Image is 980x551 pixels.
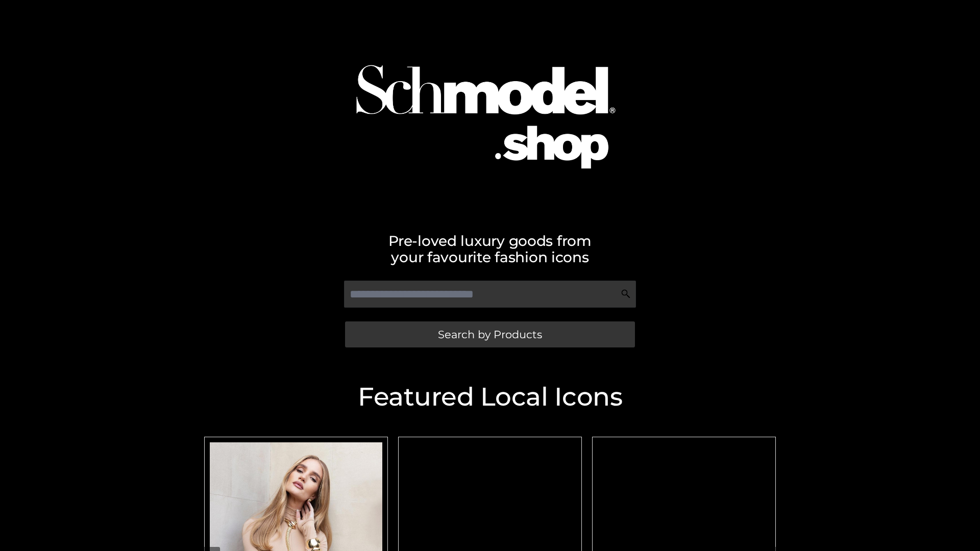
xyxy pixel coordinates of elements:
span: Search by Products [438,329,542,340]
h2: Pre-loved luxury goods from your favourite fashion icons [199,233,781,265]
h2: Featured Local Icons​ [199,384,781,410]
a: Search by Products [345,321,635,347]
img: Search Icon [621,289,631,299]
